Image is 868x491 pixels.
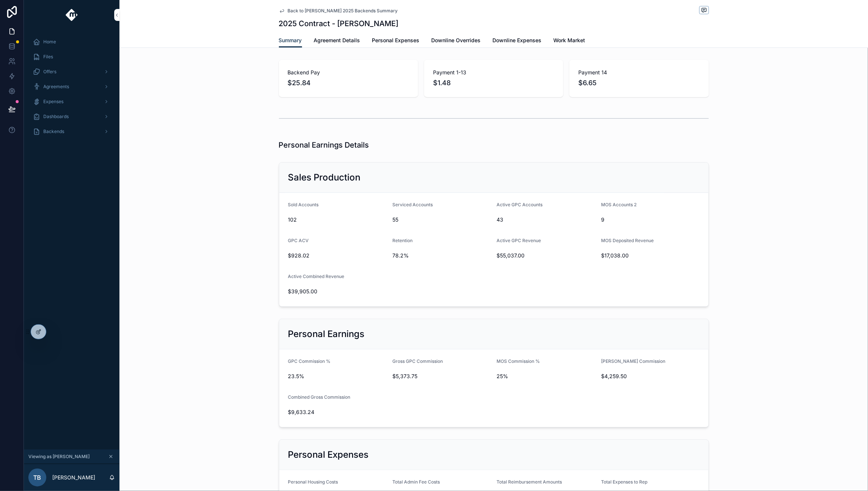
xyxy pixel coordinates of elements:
span: $9,633.24 [288,408,387,416]
span: Total Admin Fee Costs [392,479,440,485]
h1: 2025 Contract - [PERSON_NAME] [279,18,399,29]
span: 55 [392,216,491,223]
span: $928.02 [288,252,387,259]
span: Work Market [554,37,585,44]
span: Back to [PERSON_NAME] 2025 Backends Summary [288,8,398,14]
a: Personal Expenses [372,34,420,49]
span: MOS Deposited Revenue [601,238,654,243]
a: Dashboards [28,110,115,123]
div: scrollable content [24,30,119,148]
span: GPC Commission % [288,358,331,364]
span: 78.2% [392,252,491,259]
span: 102 [288,216,387,223]
span: Home [43,39,56,45]
span: Downline Overrides [432,37,481,44]
span: Active GPC Revenue [497,238,541,243]
span: Agreement Details [314,37,360,44]
span: 9 [601,216,700,223]
a: Expenses [28,95,115,108]
a: Downline Overrides [432,34,481,49]
span: [PERSON_NAME] Commission [601,358,665,364]
span: Total Expenses to Rep [601,479,647,485]
a: Work Market [554,34,585,49]
a: Backends [28,125,115,138]
span: 25% [497,373,595,380]
span: Agreements [43,84,69,90]
span: $39,905.00 [288,288,387,295]
span: Retention [392,238,413,243]
span: Payment 14 [578,69,700,76]
span: Backends [43,129,64,135]
span: Downline Expenses [493,37,542,44]
span: $1.48 [433,78,554,88]
span: TB [34,473,41,482]
a: Offers [28,65,115,78]
span: GPC ACV [288,238,309,243]
span: Personal Housing Costs [288,479,338,485]
h2: Personal Expenses [288,449,369,461]
span: Sold Accounts [288,202,319,207]
a: Home [28,35,115,49]
span: Expenses [43,99,63,105]
a: Files [28,50,115,64]
span: $25.84 [288,78,409,88]
h1: Personal Earnings Details [279,140,369,150]
a: Back to [PERSON_NAME] 2025 Backends Summary [279,8,398,14]
a: Downline Expenses [493,34,542,49]
span: Dashboards [43,114,69,120]
span: Payment 1-13 [433,69,554,76]
h2: Sales Production [288,172,361,183]
span: $4,259.50 [601,373,700,380]
span: Viewing as [PERSON_NAME] [28,454,90,460]
span: Personal Expenses [372,37,420,44]
span: $17,038.00 [601,252,700,259]
span: Files [43,54,53,60]
span: Summary [279,37,302,44]
p: [PERSON_NAME] [52,474,95,481]
span: 23.5% [288,373,387,380]
span: MOS Accounts 2 [601,202,637,207]
span: $6.65 [578,78,700,88]
span: Active Combined Revenue [288,274,345,279]
h2: Personal Earnings [288,328,365,340]
span: $5,373.75 [392,373,491,380]
a: Agreement Details [314,34,360,49]
img: App logo [66,9,78,21]
a: Agreements [28,80,115,93]
span: 43 [497,216,595,223]
span: Backend Pay [288,69,409,76]
span: Serviced Accounts [392,202,433,207]
span: Offers [43,69,56,75]
span: Combined Gross Commission [288,394,351,400]
span: MOS Commission % [497,358,540,364]
span: $55,037.00 [497,252,595,259]
a: Summary [279,34,302,48]
span: Gross GPC Commission [392,358,443,364]
span: Active GPC Accounts [497,202,543,207]
span: Total Reimbursement Amounts [497,479,562,485]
